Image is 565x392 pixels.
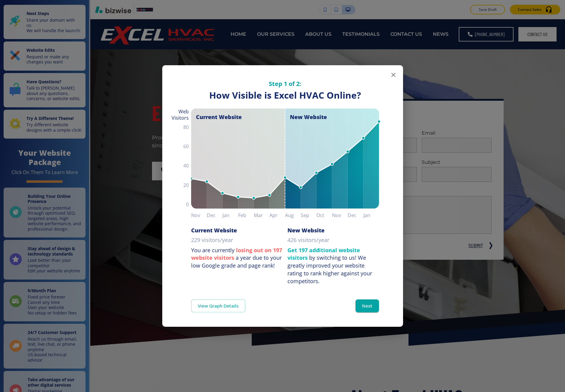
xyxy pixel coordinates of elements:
h6: Mar [254,211,269,219]
p: You are currently a year due to your low Google grade and page rank! [191,247,283,270]
p: 229 visitors/year [191,236,233,244]
h6: Oct [316,211,332,219]
strong: Get 197 additional website visitors [287,247,360,262]
h6: Sep [301,211,316,219]
p: 426 visitors/year [287,236,329,244]
h6: Nov [332,211,348,219]
h6: Jan [222,211,238,219]
h6: Apr [269,211,285,219]
h6: Jan [363,211,379,219]
button: Next [355,299,379,312]
h6: Dec [348,211,363,219]
h6: Aug [285,211,301,219]
h6: Dec [207,211,222,219]
a: View Graph Details [191,299,245,312]
h6: Feb [238,211,254,219]
h6: Current Website [191,227,237,234]
strong: losing out on 197 website visitors [191,247,282,262]
h6: Nov [191,211,207,219]
div: We greatly improved your website rating to rank higher against your competitors. [287,254,372,284]
h6: New Website [287,227,324,234]
p: by switching to us! [287,247,379,285]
